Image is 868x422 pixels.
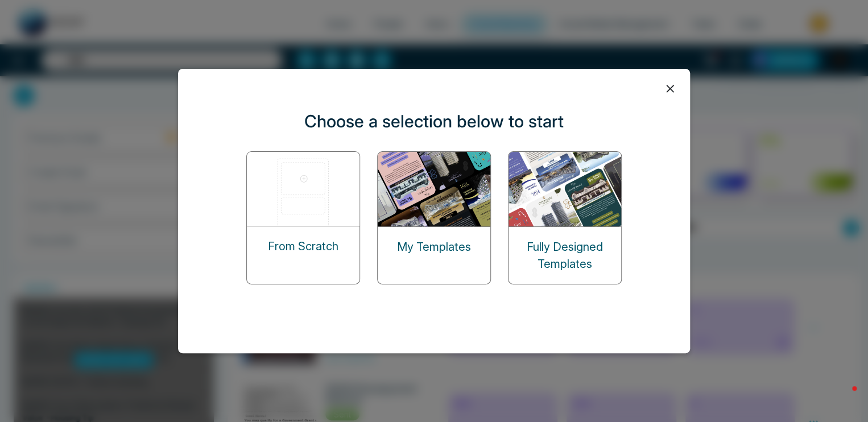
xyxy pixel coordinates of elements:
iframe: Intercom live chat [829,383,857,411]
img: my-templates.png [378,152,491,226]
img: start-from-scratch.png [247,152,361,226]
p: My Templates [397,238,471,255]
p: From Scratch [268,238,338,255]
img: designed-templates.png [509,152,622,226]
p: Fully Designed Templates [509,238,621,272]
p: Choose a selection below to start [304,109,564,134]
